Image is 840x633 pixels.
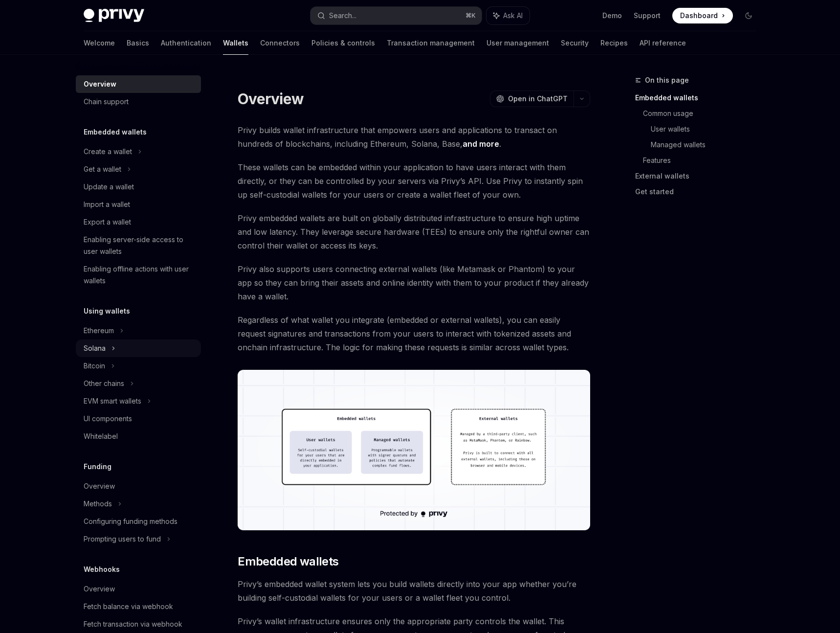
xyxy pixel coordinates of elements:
span: Dashboard [680,11,718,21]
div: Bitcoin [84,360,105,372]
a: API reference [640,31,686,55]
a: Wallets [223,31,248,55]
span: These wallets can be embedded within your application to have users interact with them directly, ... [238,160,590,202]
span: Privy builds wallet infrastructure that empowers users and applications to transact on hundreds o... [238,123,590,151]
a: User management [486,31,549,55]
a: Transaction management [387,31,475,55]
a: Export a wallet [76,213,201,231]
a: Fetch balance via webhook [76,598,201,615]
h5: Funding [84,461,111,473]
div: Update a wallet [84,181,134,193]
a: Authentication [161,31,211,55]
div: Search... [329,10,356,22]
a: UI components [76,410,201,428]
a: Embedded wallets [635,90,764,106]
button: Search...⌘K [310,7,482,24]
div: EVM smart wallets [84,395,141,407]
a: Get started [635,184,764,200]
div: Prompting users to fund [84,533,161,545]
a: Features [643,153,764,168]
span: Ask AI [503,11,523,21]
img: dark logo [84,9,144,23]
a: Managed wallets [651,137,764,153]
div: Import a wallet [84,199,130,210]
a: User wallets [651,121,764,137]
span: On this page [645,74,689,86]
a: Overview [76,75,201,93]
a: Demo [602,11,622,21]
div: Solana [84,342,106,354]
button: Ask AI [486,7,530,24]
span: Privy embedded wallets are built on globally distributed infrastructure to ensure high uptime and... [238,211,590,252]
a: Support [634,11,661,21]
div: Export a wallet [84,216,131,228]
a: Overview [76,580,201,598]
h1: Overview [238,90,304,108]
span: Regardless of what wallet you integrate (embedded or external wallets), you can easily request si... [238,313,590,354]
div: Other chains [84,378,124,389]
a: Overview [76,477,201,495]
div: Configuring funding methods [84,516,177,527]
div: Methods [84,498,112,510]
a: External wallets [635,168,764,184]
img: images/walletoverview.png [238,370,590,530]
div: Get a wallet [84,163,121,175]
a: Whitelabel [76,428,201,445]
h5: Webhooks [84,564,120,575]
div: Overview [84,583,115,595]
span: Privy also supports users connecting external wallets (like Metamask or Phantom) to your app so t... [238,262,590,303]
div: Whitelabel [84,430,118,442]
div: Fetch balance via webhook [84,601,173,612]
a: Connectors [260,31,300,55]
div: Overview [84,78,116,90]
div: Fetch transaction via webhook [84,618,182,630]
button: Open in ChatGPT [490,90,574,107]
span: Privy’s embedded wallet system lets you build wallets directly into your app whether you’re build... [238,577,590,605]
div: Create a wallet [84,146,132,158]
a: Configuring funding methods [76,513,201,530]
div: Enabling server-side access to user wallets [84,234,195,257]
a: Enabling offline actions with user wallets [76,260,201,290]
a: and more [463,139,499,149]
a: Common usage [643,106,764,121]
a: Update a wallet [76,178,201,196]
h5: Embedded wallets [84,126,147,138]
a: Security [561,31,589,55]
a: Welcome [84,31,115,55]
a: Recipes [600,31,628,55]
h5: Using wallets [84,305,130,317]
button: Toggle dark mode [741,8,756,23]
div: UI components [84,413,132,425]
span: ⌘ K [465,12,476,20]
div: Overview [84,480,115,492]
div: Enabling offline actions with user wallets [84,263,195,287]
a: Import a wallet [76,196,201,213]
div: Chain support [84,96,129,108]
span: Open in ChatGPT [508,94,568,104]
a: Enabling server-side access to user wallets [76,231,201,260]
a: Dashboard [672,8,733,23]
a: Policies & controls [311,31,375,55]
a: Chain support [76,93,201,111]
a: Basics [127,31,149,55]
span: Embedded wallets [238,554,338,569]
a: Fetch transaction via webhook [76,615,201,633]
div: Ethereum [84,325,114,337]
